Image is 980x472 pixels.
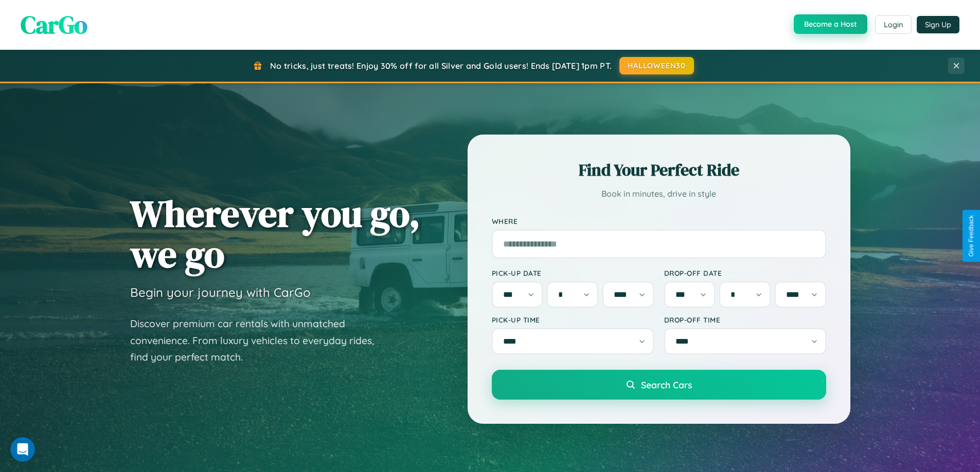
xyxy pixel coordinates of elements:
button: Become a Host [794,14,867,34]
p: Book in minutes, drive in style [492,186,826,201]
label: Drop-off Date [664,269,826,277]
p: Discover premium car rentals with unmatched convenience. From luxury vehicles to everyday rides, ... [130,315,387,366]
h1: Wherever you go, we go [130,193,420,274]
label: Pick-up Date [492,269,654,277]
h3: Begin your journey with CarGo [130,285,311,300]
span: CarGo [21,8,87,42]
iframe: Intercom live chat [10,437,35,462]
h2: Find Your Perfect Ride [492,159,826,181]
label: Where [492,217,826,225]
button: Sign Up [917,16,959,33]
span: Search Cars [641,379,692,390]
div: Give Feedback [968,215,975,257]
span: No tricks, just treats! Enjoy 30% off for all Silver and Gold users! Ends [DATE] 1pm PT. [270,61,612,71]
label: Drop-off Time [664,315,826,324]
button: HALLOWEEN30 [619,57,694,74]
button: Search Cars [492,370,826,400]
button: Login [875,15,912,34]
label: Pick-up Time [492,315,654,324]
